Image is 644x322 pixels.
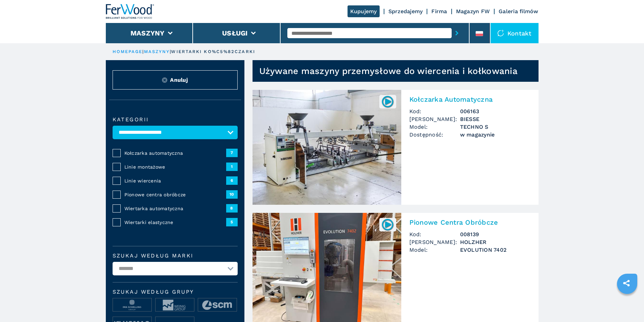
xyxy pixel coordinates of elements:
[162,77,167,83] img: Reset
[409,131,460,139] span: Dostępność:
[113,298,151,312] img: image
[456,8,490,15] a: Magazyn FW
[113,117,238,122] label: kategorii
[497,30,504,36] img: Kontakt
[124,177,226,184] span: Linie wiercenia
[171,49,255,55] p: wiertarki ko%C5%82czarki
[409,95,530,103] h2: Kołczarka Automatyczna
[253,90,539,205] a: Kołczarka Automatyczna BIESSE TECHNO S006163Kołczarka AutomatycznaKod:006163[PERSON_NAME]:BIESSEM...
[388,8,423,15] a: Sprzedajemy
[452,25,462,41] button: submit-button
[409,230,460,238] span: Kod:
[130,29,165,37] button: Maszyny
[460,123,530,131] h3: TECHNO S
[460,246,530,254] h3: EVOLUTION 7402
[106,4,154,19] img: Ferwood
[409,218,530,226] h2: Pionowe Centra Obróbcze
[113,70,238,90] button: ResetAnuluj
[253,90,401,205] img: Kołczarka Automatyczna BIESSE TECHNO S
[124,150,226,156] span: Kołczarka automatyczna
[124,219,226,226] span: Wiertarki elastyczne
[124,205,226,212] span: Wiertarka automatyczna
[460,230,530,238] h3: 008139
[499,8,539,15] a: Galeria filmów
[226,204,238,212] span: 8
[409,107,460,115] span: Kod:
[348,5,380,17] a: Kupujemy
[409,123,460,131] span: Model:
[198,298,237,312] img: image
[381,95,394,108] img: 006163
[409,246,460,254] span: Model:
[226,149,238,157] span: 7
[113,289,238,295] span: Szukaj według grupy
[170,76,188,84] span: Anuluj
[142,49,144,54] span: |
[113,49,143,54] a: HOMEPAGE
[222,29,248,37] button: Usługi
[618,275,635,292] a: sharethis
[460,115,530,123] h3: BIESSE
[226,163,238,171] span: 1
[409,115,460,123] span: [PERSON_NAME]:
[460,131,530,139] span: w magazynie
[113,253,238,258] label: Szukaj według marki
[226,218,238,226] span: 5
[615,292,639,317] iframe: Chat
[144,49,170,54] a: maszyny
[491,23,539,43] div: Kontakt
[124,191,226,198] span: Pionowe centra obróbcze
[431,8,447,15] a: Firma
[156,298,194,312] img: image
[226,176,238,184] span: 6
[381,218,394,231] img: 008139
[460,107,530,115] h3: 006163
[460,238,530,246] h3: HOLZHER
[409,238,460,246] span: [PERSON_NAME]:
[226,190,238,198] span: 10
[124,164,226,170] span: Linie montażowe
[170,49,171,54] span: |
[259,66,518,76] h1: Używane maszyny przemysłowe do wiercenia i kołkowania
